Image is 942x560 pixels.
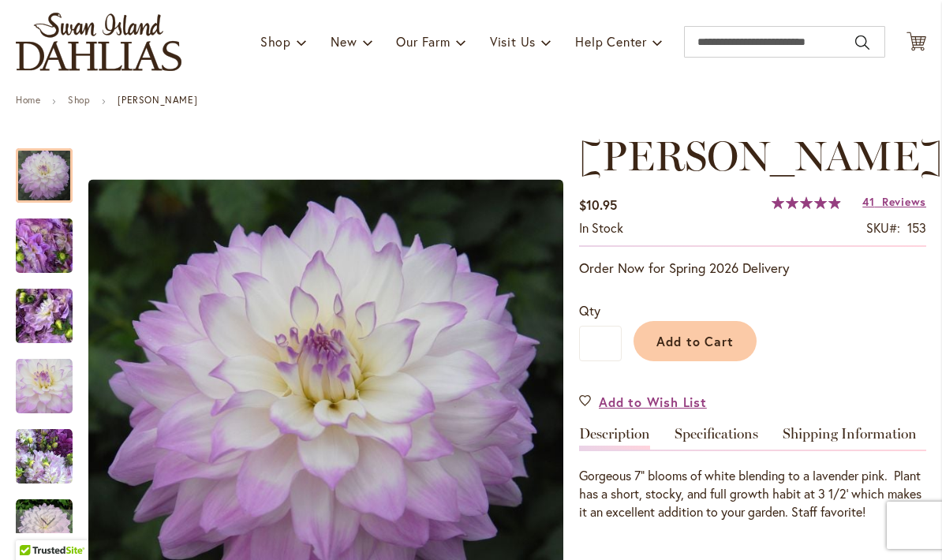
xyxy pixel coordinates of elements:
[396,33,450,50] span: Our Farm
[579,302,600,319] span: Qty
[579,467,926,521] div: Gorgeous 7" blooms of white blending to a lavender pink. Plant has a short, stocky, and full grow...
[68,94,90,106] a: Shop
[16,13,181,71] a: store logo
[260,33,291,50] span: Shop
[866,219,900,236] strong: SKU
[882,194,926,209] span: Reviews
[579,259,926,278] p: Order Now for Spring 2026 Delivery
[16,133,88,203] div: MIKAYLA MIRANDA
[579,427,926,521] div: Detailed Product Info
[656,333,735,349] span: Add to Cart
[579,393,707,411] a: Add to Wish List
[862,194,926,209] a: 41 Reviews
[16,203,88,273] div: MIKAYLA MIRANDA
[16,428,73,485] img: MIKAYLA MIRANDA
[16,483,73,554] div: MIKAYLA MIRANDA
[579,196,617,213] span: $10.95
[16,94,40,106] a: Home
[331,33,357,50] span: New
[634,321,757,361] button: Add to Cart
[12,504,56,548] iframe: Launch Accessibility Center
[907,219,926,237] div: 153
[599,393,707,411] span: Add to Wish List
[16,413,88,483] div: MIKAYLA MIRANDA
[575,33,647,50] span: Help Center
[579,219,623,237] div: Availability
[862,194,874,209] span: 41
[783,427,917,450] a: Shipping Information
[490,33,536,50] span: Visit Us
[579,427,650,450] a: Description
[772,196,841,209] div: 99%
[16,358,73,415] img: MIKAYLA MIRANDA
[579,219,623,236] span: In stock
[16,343,88,413] div: MIKAYLA MIRANDA
[16,273,88,343] div: MIKAYLA MIRANDA
[675,427,758,450] a: Specifications
[118,94,197,106] strong: [PERSON_NAME]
